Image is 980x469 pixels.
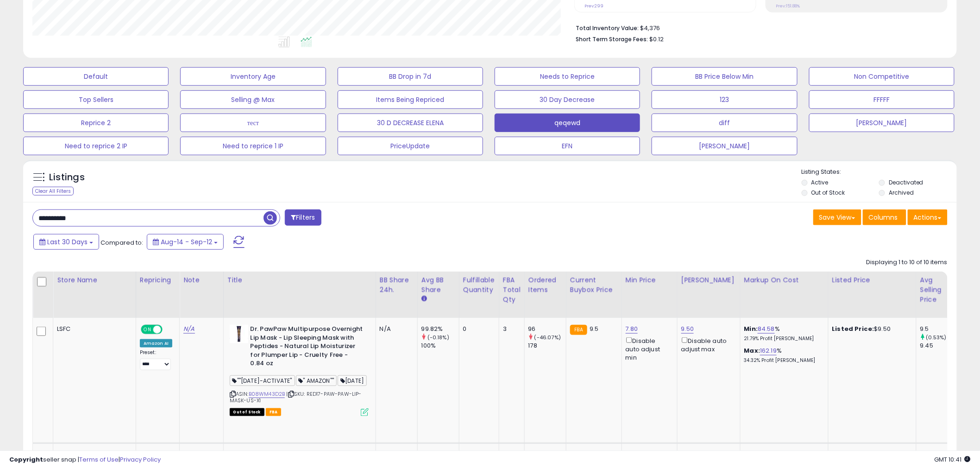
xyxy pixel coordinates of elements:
[811,189,845,196] label: Out of Stock
[183,324,195,334] a: N/A
[570,325,587,335] small: FBA
[809,67,955,86] button: Non Competitive
[49,171,85,184] h5: Listings
[758,324,775,334] a: 84.58
[867,258,948,267] div: Displaying 1 to 10 of 10 items
[869,213,898,222] span: Columns
[147,234,224,250] button: Aug-14 - Sep-12
[495,114,640,132] button: qeqewd
[744,275,824,285] div: Markup on Cost
[79,455,119,464] a: Terms of Use
[920,342,958,350] div: 9.45
[744,325,821,342] div: %
[811,178,829,186] label: Active
[740,272,828,318] th: The percentage added to the cost of goods (COGS) that forms the calculator for Min & Max prices.
[744,324,758,333] b: Min:
[32,187,74,196] div: Clear All Filters
[338,114,483,132] button: 30 D DECREASE ELENA
[296,375,337,386] span: " AMAZON""
[528,342,566,350] div: 178
[652,67,797,86] button: BB Price Below Min
[266,408,282,416] span: FBA
[813,209,861,225] button: Save View
[832,325,909,333] div: $9.50
[681,336,733,354] div: Disable auto adjust max
[230,325,248,343] img: 31j6KpGR8QL._SL40_.jpg
[908,209,948,225] button: Actions
[776,3,800,9] small: Prev: 151.88%
[338,137,483,155] button: PriceUpdate
[227,275,372,285] div: Title
[421,325,459,333] div: 99.82%
[463,275,495,295] div: Fulfillable Quantity
[626,275,673,285] div: Min Price
[23,137,169,155] button: Need to reprice 2 IP
[802,168,957,177] p: Listing States:
[140,275,176,285] div: Repricing
[180,67,326,86] button: Inventory Age
[230,325,369,415] div: ASIN:
[760,346,777,355] a: 162.19
[626,324,638,334] a: 7.80
[681,324,694,334] a: 9.50
[23,114,169,132] button: Reprice 2
[590,324,598,333] span: 9.5
[652,137,797,155] button: [PERSON_NAME]
[576,35,648,43] b: Short Term Storage Fees:
[230,390,362,404] span: | SKU: RED17-PAW-PAW-LIP-MASK-US-X1
[230,375,295,386] span: ""[DATE]-ACTIVATE"
[832,324,874,333] b: Listed Price:
[9,455,43,464] strong: Copyright
[33,234,99,250] button: Last 30 Days
[744,346,760,355] b: Max:
[251,325,363,370] b: Dr. PawPaw Multipurpose Overnight Lip Mask - Lip Sleeping Mask with Peptides - Natural Lip Moistu...
[495,90,640,109] button: 30 Day Decrease
[528,325,566,333] div: 96
[626,336,670,362] div: Disable auto adjust min
[889,189,914,196] label: Archived
[503,275,521,304] div: FBA Total Qty
[495,137,640,155] button: EFN
[249,390,285,398] a: B08WM43D2B
[161,237,212,247] span: Aug-14 - Sep-12
[421,342,459,350] div: 100%
[142,326,153,334] span: ON
[935,455,971,464] span: 2025-10-13 10:41 GMT
[649,35,664,44] span: $0.12
[463,325,492,333] div: 0
[744,336,821,342] p: 21.79% Profit [PERSON_NAME]
[230,408,264,416] span: All listings that are currently out of stock and unavailable for purchase on Amazon
[421,295,427,303] small: Avg BB Share.
[528,275,562,295] div: Ordered Items
[421,275,455,295] div: Avg BB Share
[809,114,955,132] button: [PERSON_NAME]
[652,90,797,109] button: 123
[338,67,483,86] button: BB Drop in 7d
[47,237,88,247] span: Last 30 Days
[180,114,326,132] button: тест
[926,334,947,341] small: (0.53%)
[427,334,449,341] small: (-0.18%)
[832,275,912,285] div: Listed Price
[584,3,603,9] small: Prev: 299
[920,275,954,304] div: Avg Selling Price
[338,375,367,386] span: [DATE]
[140,349,172,370] div: Preset:
[120,455,161,464] a: Privacy Policy
[57,325,129,333] div: LSFC
[920,325,958,333] div: 9.5
[380,325,410,333] div: N/A
[744,347,821,364] div: %
[180,90,326,109] button: Selling @ Max
[809,90,955,109] button: FFFFF
[338,90,483,109] button: Items Being Repriced
[681,275,736,285] div: [PERSON_NAME]
[161,326,176,334] span: OFF
[570,275,618,295] div: Current Buybox Price
[534,334,561,341] small: (-46.07%)
[183,275,219,285] div: Note
[101,238,143,247] span: Compared to:
[23,90,169,109] button: Top Sellers
[495,67,640,86] button: Needs to Reprice
[285,209,321,226] button: Filters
